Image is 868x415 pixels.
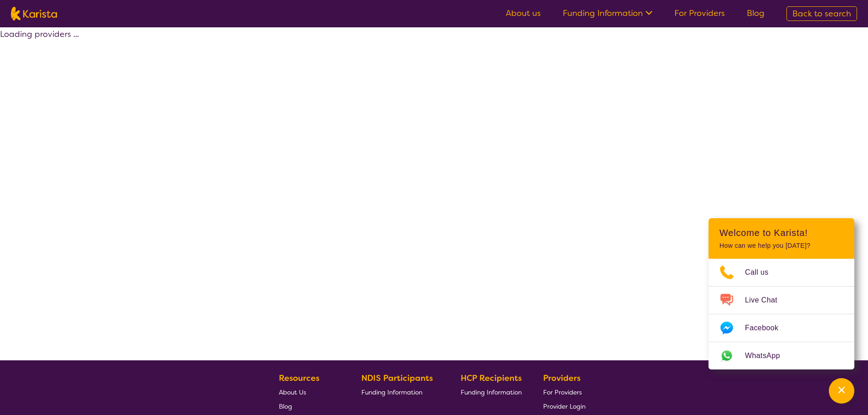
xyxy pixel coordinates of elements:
[279,388,306,396] span: About Us
[709,259,854,369] ul: Choose channel
[543,385,586,399] a: For Providers
[745,266,780,279] span: Call us
[792,8,851,19] span: Back to search
[506,8,541,19] a: About us
[279,399,340,413] a: Blog
[747,8,765,19] a: Blog
[361,373,433,384] b: NDIS Participants
[719,227,843,238] h2: Welcome to Karista!
[279,402,292,410] span: Blog
[279,385,340,399] a: About Us
[709,218,854,369] div: Channel Menu
[709,342,854,369] a: Web link opens in a new tab.
[674,8,725,19] a: For Providers
[543,399,586,413] a: Provider Login
[11,7,57,20] img: Karista logo
[279,373,319,384] b: Resources
[829,378,854,404] button: Channel Menu
[543,388,582,396] span: For Providers
[543,402,586,410] span: Provider Login
[461,388,522,396] span: Funding Information
[361,385,440,399] a: Funding Information
[745,293,788,307] span: Live Chat
[786,6,857,21] a: Back to search
[461,385,522,399] a: Funding Information
[719,242,843,250] p: How can we help you [DATE]?
[563,8,652,19] a: Funding Information
[461,373,522,384] b: HCP Recipients
[745,349,791,363] span: WhatsApp
[543,373,580,384] b: Providers
[361,388,422,396] span: Funding Information
[745,321,789,335] span: Facebook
